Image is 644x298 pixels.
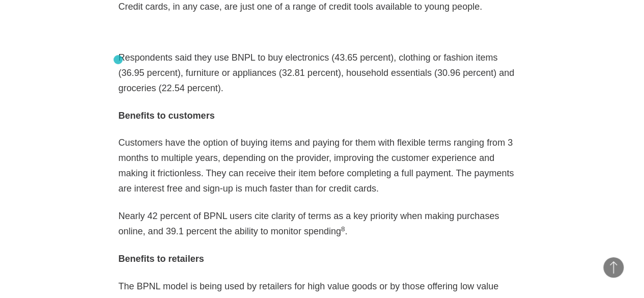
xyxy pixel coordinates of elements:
[603,257,624,278] button: Back to Top
[119,50,526,96] p: Respondents said they use BNPL to buy electronics (43.65 percent), clothing or fashion items (36....
[341,225,345,233] sup: 8
[119,208,526,239] p: Nearly 42 percent of BPNL users cite clarity of terms as a key priority when making purchases onl...
[119,135,526,196] p: Customers have the option of buying items and paying for them with flexible terms ranging from 3 ...
[119,254,204,264] strong: Benefits to retailers
[119,111,215,121] strong: Benefits to customers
